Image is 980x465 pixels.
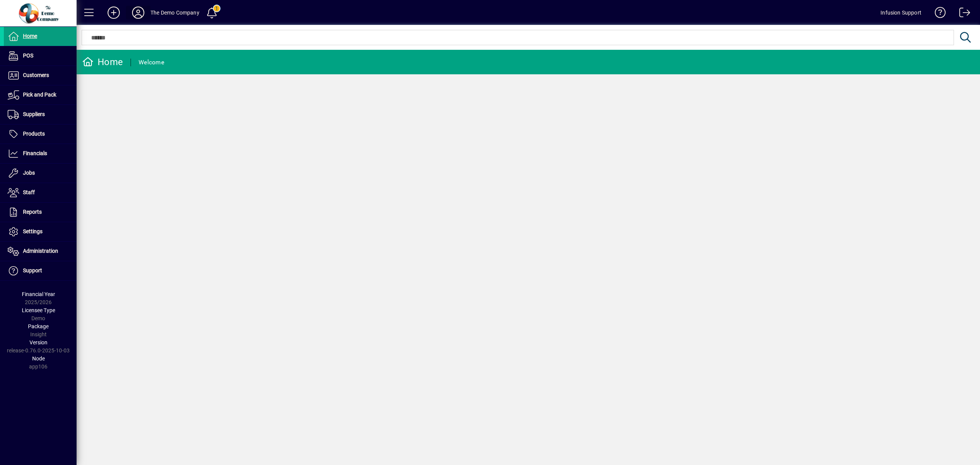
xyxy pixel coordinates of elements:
[4,144,77,163] a: Financials
[23,111,45,117] span: Suppliers
[28,323,49,329] span: Package
[150,7,199,19] div: The Demo Company
[32,355,45,362] span: Node
[23,248,58,254] span: Administration
[4,242,77,261] a: Administration
[29,339,47,345] span: Version
[23,189,35,195] span: Staff
[23,72,49,78] span: Customers
[880,7,921,19] div: Infusion Support
[22,307,55,313] span: Licensee Type
[929,2,946,26] a: Knowledge Base
[4,164,77,183] a: Jobs
[139,56,164,69] div: Welcome
[4,124,77,144] a: Products
[4,46,77,65] a: POS
[4,203,77,222] a: Reports
[23,267,42,273] span: Support
[4,183,77,202] a: Staff
[23,92,56,98] span: Pick and Pack
[23,150,47,156] span: Financials
[126,6,150,20] button: Profile
[22,291,55,297] span: Financial Year
[82,56,123,68] div: Home
[23,52,33,59] span: POS
[4,261,77,280] a: Support
[4,66,77,85] a: Customers
[954,2,970,26] a: Logout
[4,85,77,105] a: Pick and Pack
[4,105,77,124] a: Suppliers
[23,170,35,176] span: Jobs
[23,209,42,215] span: Reports
[101,6,126,20] button: Add
[23,33,37,39] span: Home
[23,131,45,137] span: Products
[23,228,42,234] span: Settings
[4,222,77,241] a: Settings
